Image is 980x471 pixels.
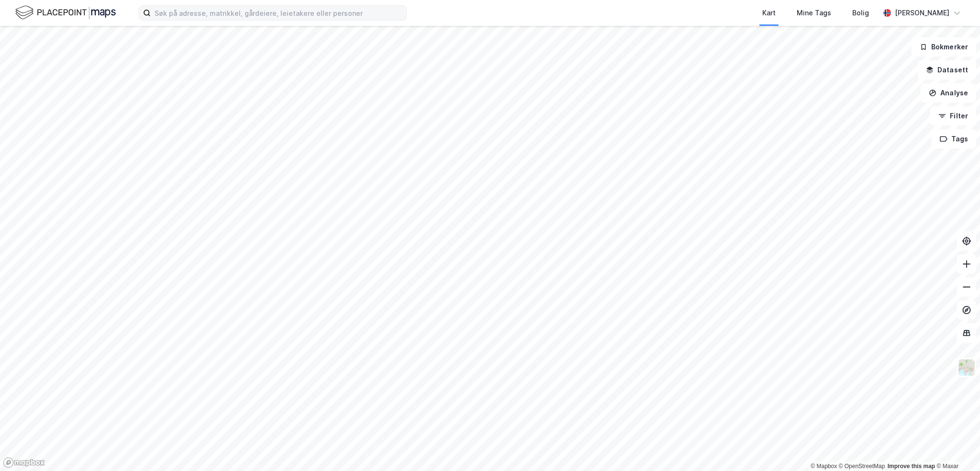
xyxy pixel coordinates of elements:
[921,83,976,103] button: Analyse
[918,60,976,80] button: Datasett
[797,7,831,19] div: Mine Tags
[958,358,976,377] img: Z
[932,425,980,471] div: Kontrollprogram for chat
[895,7,949,19] div: [PERSON_NAME]
[3,457,45,468] a: Mapbox homepage
[912,37,976,57] button: Bokmerker
[852,7,869,19] div: Bolig
[762,7,776,19] div: Kart
[15,4,116,21] img: logo.f888ab2527a4732fd821a326f86c7f29.svg
[888,463,935,470] a: Improve this map
[930,106,976,126] button: Filter
[839,463,885,470] a: OpenStreetMap
[151,6,406,20] input: Søk på adresse, matrikkel, gårdeiere, leietakere eller personer
[932,425,980,471] iframe: Chat Widget
[932,129,976,149] button: Tags
[811,463,837,470] a: Mapbox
